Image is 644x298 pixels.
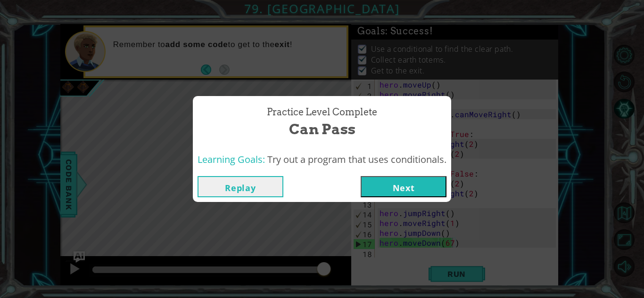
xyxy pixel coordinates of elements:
span: Practice Level Complete [267,105,377,119]
button: Replay [198,176,283,197]
button: Next [361,176,446,197]
span: Learning Goals: [198,153,265,166]
span: Try out a program that uses conditionals. [267,153,446,166]
span: Can Pass [289,119,355,139]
